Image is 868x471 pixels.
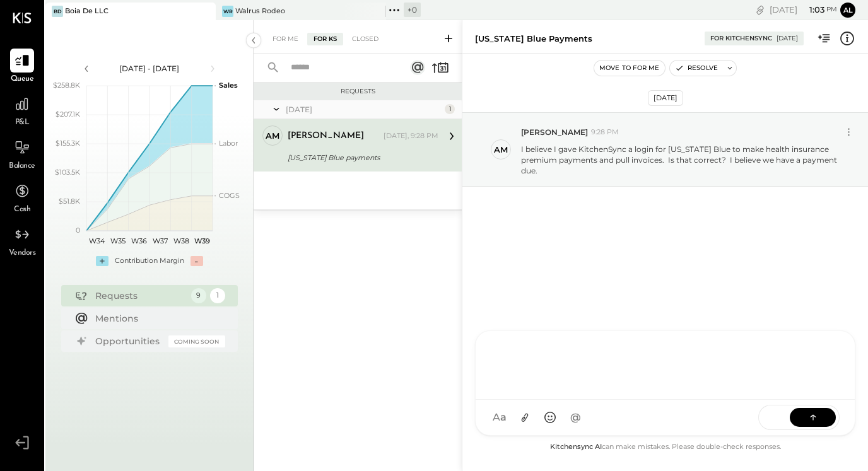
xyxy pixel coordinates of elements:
button: Resolve [670,61,723,76]
div: AM [266,130,279,142]
div: copy link [754,3,766,16]
div: Contribution Margin [115,256,184,266]
span: P&L [15,117,30,129]
a: Cash [1,179,44,216]
p: I believe I gave KitchenSync a login for [US_STATE] Blue to make health insurance premium payment... [521,144,841,176]
span: Queue [11,74,34,85]
div: Coming Soon [168,335,225,347]
text: W36 [131,236,146,245]
div: - [191,256,203,266]
div: For KitchenSync [710,34,772,43]
div: Boia De LLC [65,6,108,16]
text: $51.8K [59,197,80,206]
span: Cash [14,204,30,216]
div: WR [222,6,233,17]
span: 9:28 PM [591,127,619,137]
span: @ [570,411,581,424]
div: For Me [266,33,305,45]
text: W37 [152,236,167,245]
a: Queue [1,49,44,85]
div: 1 [445,104,455,114]
a: P&L [1,92,44,129]
span: Vendors [9,248,36,259]
div: [DATE] - [DATE] [96,63,203,74]
a: Balance [1,136,44,172]
div: + [96,256,108,266]
div: [DATE], 9:28 PM [384,131,438,141]
div: For KS [307,33,343,45]
text: W39 [194,236,209,245]
text: W35 [110,236,126,245]
text: $155.3K [56,139,80,148]
button: Aa [488,406,511,429]
div: [DATE] [770,4,837,16]
text: $258.8K [53,81,80,90]
text: Sales [219,81,238,90]
div: BD [52,6,63,17]
div: Requests [95,289,185,302]
div: 9 [191,288,206,303]
div: [US_STATE] Blue payments [288,151,435,164]
div: [US_STATE] Blue payments [475,33,592,45]
div: Walrus Rodeo [235,6,285,16]
span: Balance [9,161,35,172]
div: [PERSON_NAME] [288,130,364,142]
span: 1 : 03 [799,4,824,16]
div: Requests [260,87,455,96]
text: W34 [89,236,105,245]
span: [PERSON_NAME] [521,127,588,137]
text: 0 [76,226,80,235]
span: SEND [759,402,790,434]
div: AM [494,144,508,156]
text: $207.1K [56,110,80,119]
span: pm [826,5,837,14]
button: @ [564,406,587,429]
div: [DATE] [777,34,798,43]
div: Opportunities [95,335,162,347]
div: 1 [210,288,225,303]
div: + 0 [404,3,421,17]
div: [DATE] [286,104,442,115]
button: Move to for me [594,61,665,76]
text: COGS [219,191,240,200]
div: [DATE] [648,90,683,106]
div: Closed [346,33,385,45]
text: Labor [219,139,238,148]
button: Al [840,3,855,18]
a: Vendors [1,223,44,259]
text: W38 [173,236,189,245]
div: Mentions [95,312,219,325]
text: $103.5K [55,168,80,177]
span: a [500,411,507,424]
